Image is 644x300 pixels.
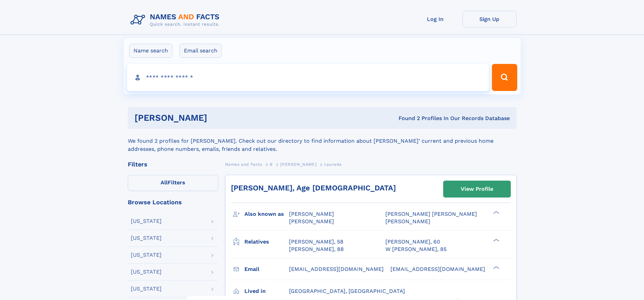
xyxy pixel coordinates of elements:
span: All [161,179,168,186]
span: [PERSON_NAME] [385,218,430,225]
h3: Lived in [244,285,289,297]
div: [US_STATE] [131,269,162,275]
label: Name search [129,44,172,58]
div: [US_STATE] [131,286,162,292]
div: ❯ [492,265,500,270]
div: [US_STATE] [131,218,162,224]
span: [EMAIL_ADDRESS][DOMAIN_NAME] [390,266,485,272]
a: Sign Up [462,11,517,27]
h3: Relatives [244,236,289,248]
span: [PERSON_NAME] [PERSON_NAME] [385,211,477,217]
label: Email search [180,44,222,58]
a: View Profile [444,181,510,197]
div: Browse Locations [128,199,218,205]
span: [EMAIL_ADDRESS][DOMAIN_NAME] [289,266,384,272]
span: Laurada [324,162,342,167]
span: B [270,162,273,167]
div: ❯ [492,210,500,215]
a: W [PERSON_NAME], 85 [385,246,447,253]
button: Search Button [492,64,517,91]
div: View Profile [461,181,493,197]
div: We found 2 profiles for [PERSON_NAME]. Check out our directory to find information about [PERSON_... [128,129,517,153]
div: [US_STATE] [131,252,162,258]
a: [PERSON_NAME], 60 [385,238,440,246]
a: [PERSON_NAME], 58 [289,238,343,246]
div: Found 2 Profiles In Our Records Database [303,115,510,122]
div: ❯ [492,238,500,242]
a: Log In [408,11,462,27]
span: [PERSON_NAME] [289,211,334,217]
span: [GEOGRAPHIC_DATA], [GEOGRAPHIC_DATA] [289,288,405,294]
span: [PERSON_NAME] [280,162,316,167]
div: [US_STATE] [131,235,162,241]
a: [PERSON_NAME] [280,160,316,168]
img: Logo Names and Facts [128,11,225,29]
h1: [PERSON_NAME] [135,114,303,122]
a: Names and Facts [225,160,262,168]
h3: Email [244,263,289,275]
input: search input [127,64,489,91]
span: [PERSON_NAME] [289,218,334,225]
h3: Also known as [244,208,289,220]
label: Filters [128,175,218,191]
a: [PERSON_NAME], Age [DEMOGRAPHIC_DATA] [231,184,396,192]
a: B [270,160,273,168]
div: Filters [128,161,218,167]
a: [PERSON_NAME], 88 [289,246,344,253]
